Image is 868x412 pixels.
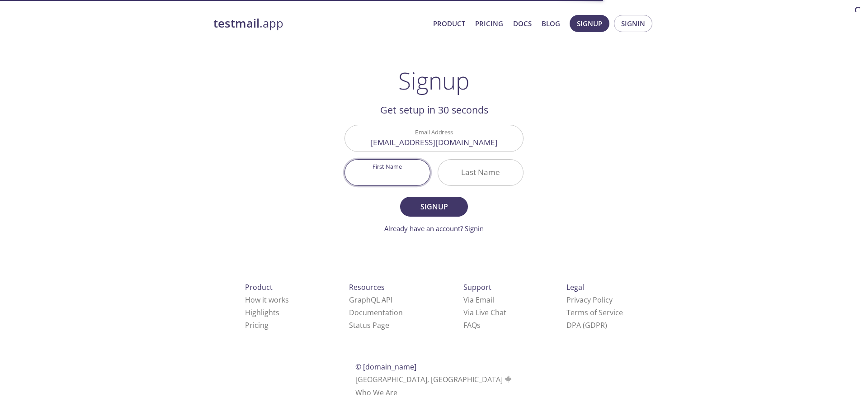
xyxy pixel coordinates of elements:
a: How it works [245,295,289,305]
span: Support [463,282,491,292]
a: Via Live Chat [463,308,506,317]
a: Via Email [463,295,494,305]
span: Legal [566,282,584,292]
a: Pricing [475,18,503,29]
a: Status Page [349,320,389,330]
a: Docs [513,18,532,29]
a: Terms of Service [566,308,623,317]
a: Product [433,18,465,29]
a: Pricing [245,320,269,330]
strong: testmail [213,15,259,31]
span: Signup [577,18,602,29]
a: Already have an account? Signin [384,224,484,233]
a: Highlights [245,308,279,317]
h1: Signup [398,67,470,94]
a: testmail.app [213,16,426,31]
a: Privacy Policy [566,295,613,305]
span: Signup [410,200,458,213]
button: Signup [570,15,609,32]
a: FAQ [463,320,481,330]
span: [GEOGRAPHIC_DATA], [GEOGRAPHIC_DATA] [355,374,513,384]
button: Signin [614,15,652,32]
a: DPA (GDPR) [566,320,607,330]
h2: Get setup in 30 seconds [344,102,524,118]
span: Product [245,282,273,292]
a: GraphQL API [349,295,392,305]
span: s [477,320,481,330]
button: Signup [400,197,468,217]
a: Documentation [349,308,403,317]
a: Blog [542,18,560,29]
span: © [DOMAIN_NAME] [355,362,416,372]
span: Signin [621,18,645,29]
span: Resources [349,282,385,292]
a: Who We Are [355,388,397,398]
